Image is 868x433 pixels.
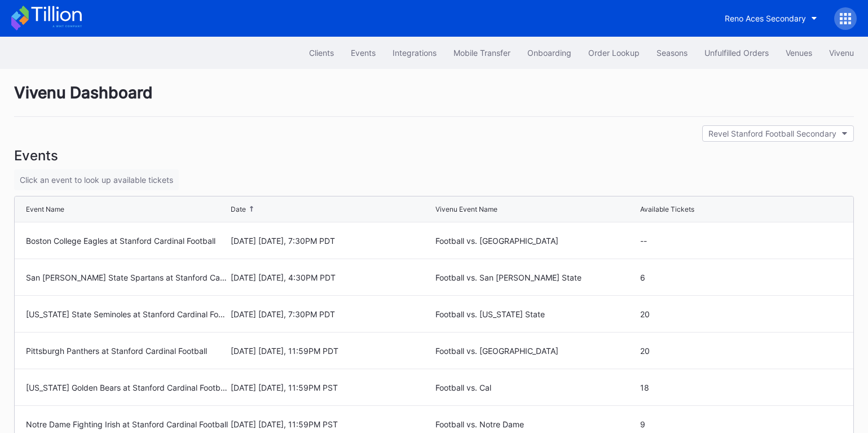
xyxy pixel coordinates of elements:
[725,14,806,23] div: Reno Aces Secondary
[309,48,334,58] div: Clients
[527,48,571,58] div: Onboarding
[648,42,696,63] button: Seasons
[26,309,228,319] div: [US_STATE] State Seminoles at Stanford Cardinal Football
[342,42,384,63] button: Events
[435,205,497,213] div: Vivenu Event Name
[231,205,246,213] div: Date
[384,42,445,63] button: Integrations
[301,42,342,63] button: Clients
[640,419,842,429] div: 9
[435,273,637,282] div: Football vs. San [PERSON_NAME] State
[696,42,777,63] button: Unfulfilled Orders
[351,48,376,58] div: Events
[445,42,519,63] button: Mobile Transfer
[708,129,836,138] div: Revel Stanford Football Secondary
[231,309,433,319] div: [DATE] [DATE], 7:30PM PDT
[656,48,688,58] div: Seasons
[640,236,842,246] div: --
[435,236,637,246] div: Football vs. [GEOGRAPHIC_DATA]
[26,383,228,392] div: [US_STATE] Golden Bears at Stanford Cardinal Football
[26,419,228,429] div: Notre Dame Fighting Irish at Stanford Cardinal Football
[231,383,433,392] div: [DATE] [DATE], 11:59PM PST
[640,346,842,356] div: 20
[26,346,228,356] div: Pittsburgh Panthers at Stanford Cardinal Football
[435,383,637,392] div: Football vs. Cal
[829,48,854,58] div: Vivenu
[777,42,821,63] button: Venues
[14,169,179,190] div: Click an event to look up available tickets
[580,42,648,63] button: Order Lookup
[26,236,228,246] div: Boston College Eagles at Stanford Cardinal Football
[435,309,637,319] div: Football vs. [US_STATE] State
[640,383,842,392] div: 18
[14,147,854,164] div: Events
[14,83,854,117] div: Vivenu Dashboard
[435,346,637,356] div: Football vs. [GEOGRAPHIC_DATA]
[231,419,433,429] div: [DATE] [DATE], 11:59PM PST
[640,309,842,319] div: 20
[702,125,854,142] button: Revel Stanford Football Secondary
[716,8,826,29] button: Reno Aces Secondary
[231,273,433,282] div: [DATE] [DATE], 4:30PM PDT
[821,42,862,63] button: Vivenu
[231,346,433,356] div: [DATE] [DATE], 11:59PM PDT
[435,419,637,429] div: Football vs. Notre Dame
[26,205,64,213] div: Event Name
[453,48,510,58] div: Mobile Transfer
[26,273,228,282] div: San [PERSON_NAME] State Spartans at Stanford Cardinal Football
[519,42,580,63] button: Onboarding
[640,205,694,213] div: Available Tickets
[393,48,437,58] div: Integrations
[588,48,640,58] div: Order Lookup
[231,236,433,246] div: [DATE] [DATE], 7:30PM PDT
[704,48,769,58] div: Unfulfilled Orders
[640,273,842,282] div: 6
[786,48,812,58] div: Venues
